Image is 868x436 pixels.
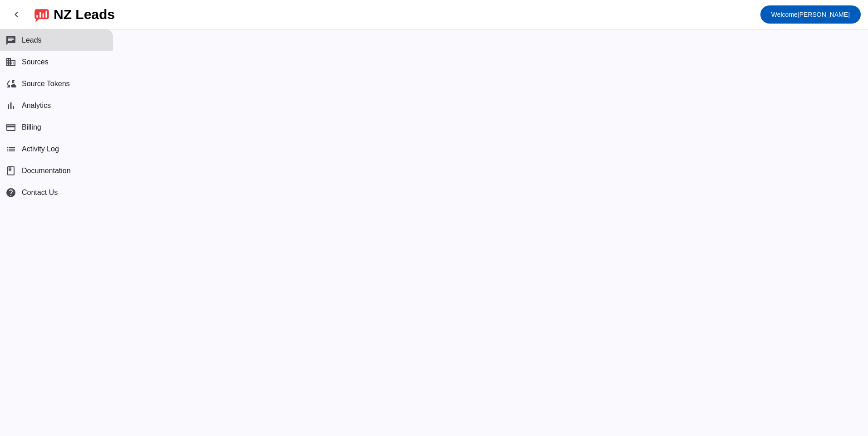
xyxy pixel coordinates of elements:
span: Sources [22,58,49,66]
mat-icon: chat [5,35,16,46]
mat-icon: cloud_sync [5,78,16,89]
mat-icon: chevron_left [11,9,22,20]
span: Analytics [22,102,51,110]
span: Activity Log [22,145,59,153]
span: book [5,165,16,176]
mat-icon: list [5,144,16,155]
span: Documentation [22,167,71,175]
span: [PERSON_NAME] [771,8,850,21]
span: Contact Us [22,189,58,197]
span: Welcome [771,11,798,18]
mat-icon: help [5,187,16,198]
span: Source Tokens [22,80,70,88]
div: NZ Leads [54,8,115,21]
mat-icon: business [5,57,16,68]
img: logo [35,7,49,22]
span: Billing [22,123,41,131]
span: Leads [22,36,42,44]
mat-icon: bar_chart [5,100,16,111]
mat-icon: payment [5,122,16,133]
button: Welcome[PERSON_NAME] [760,5,861,24]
